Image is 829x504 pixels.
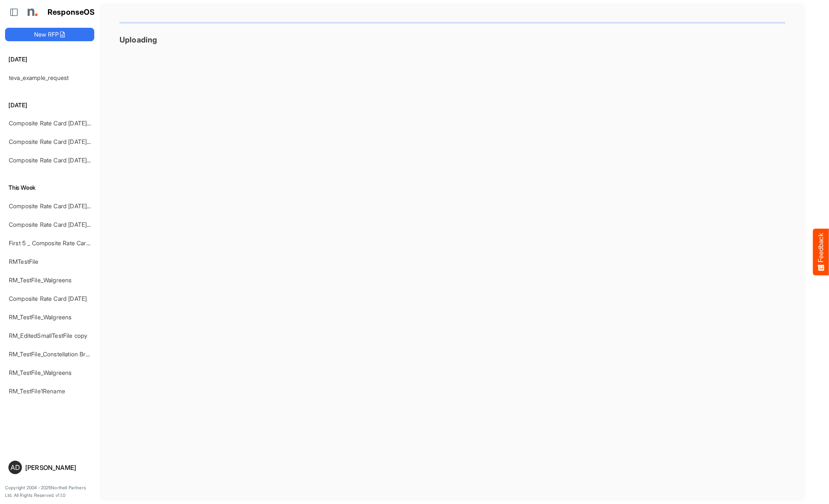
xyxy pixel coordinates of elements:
p: Copyright 2004 - 2025 Northell Partners Ltd. All Rights Reserved. v 1.1.0 [5,484,94,499]
h6: [DATE] [5,101,94,110]
a: Composite Rate Card [DATE]_smaller [9,221,109,228]
a: teva_example_request [9,74,69,81]
h1: ResponseOS [48,8,95,17]
h6: This Week [5,183,94,192]
a: Composite Rate Card [DATE] mapping test_deleted [9,157,146,164]
a: RM_TestFile_Walgreens [9,369,72,376]
button: New RFP [5,28,94,41]
a: Composite Rate Card [DATE]_smaller [9,202,109,210]
a: First 5 _ Composite Rate Card [DATE] [9,239,110,247]
a: RM_TestFile1Rename [9,387,65,395]
a: RM_TestFile_Walgreens [9,276,72,284]
a: Composite Rate Card [DATE]_smaller [9,119,109,127]
h6: [DATE] [5,55,94,64]
a: RM_TestFile_Constellation Brands - ROS prices [9,350,135,358]
a: RMTestFile [9,258,39,265]
img: Northell [23,4,40,21]
a: RM_TestFile_Walgreens [9,313,72,321]
div: [PERSON_NAME] [25,464,91,471]
a: Composite Rate Card [DATE]_smaller [9,138,109,145]
a: Composite Rate Card [DATE] [9,295,87,302]
span: AD [11,464,20,471]
a: RM_EditedSmallTestFile copy [9,332,87,339]
button: Feedback [813,229,829,276]
h3: Uploading [120,35,785,44]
